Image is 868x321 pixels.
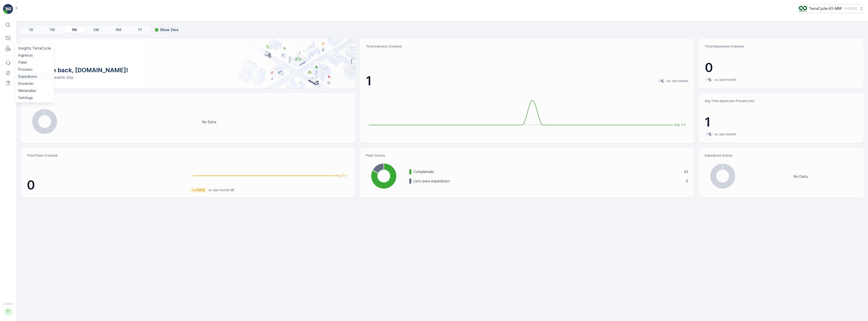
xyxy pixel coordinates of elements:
[705,154,858,158] p: Expedicion Status
[366,73,372,89] p: 1
[4,308,12,316] div: TT
[160,27,179,32] p: Show Zero
[196,188,206,193] p: 100%
[684,169,688,174] p: 43
[686,179,688,184] p: 9
[413,169,681,174] p: Completado
[29,27,33,32] p: 1D
[27,178,186,193] p: 0
[27,99,349,103] p: Ingresos Status
[705,60,858,75] p: 0
[366,154,688,158] p: Palet Status
[705,99,858,103] p: Avg Time Spent per Proceso (hr)
[809,6,842,11] p: TerraCycle-ES-MRF
[413,179,683,184] p: Listo para expedicion
[715,132,736,136] p: vs. last month
[93,27,99,32] p: 3M
[3,302,13,305] span: v 1.49.3
[202,119,217,125] p: No Data.
[29,74,347,80] p: Have a zero-waste day
[27,154,186,158] p: Total Palet Created
[116,27,121,32] p: 6M
[844,7,857,11] p: ( +02:00 )
[799,6,807,11] img: TC_mwK4AaT.png
[799,4,864,13] button: TerraCycle-ES-MRF(+02:00)
[705,115,858,130] p: 1
[706,77,712,82] p: -%
[794,174,808,179] p: No Data.
[366,44,688,48] p: Total Ingresos Created
[705,44,858,48] p: Total Expedicion Created
[72,27,77,32] p: 1M
[715,78,736,82] p: vs. last month
[706,132,712,137] p: -%
[208,188,234,192] p: vs. last month (8)
[3,4,13,14] img: logo
[138,27,142,32] p: 1Y
[3,306,13,317] button: TT
[659,79,664,84] p: -%
[667,79,688,83] p: vs. last month
[29,66,347,74] p: Welcome back, [DOMAIN_NAME]!
[50,27,55,32] p: 1W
